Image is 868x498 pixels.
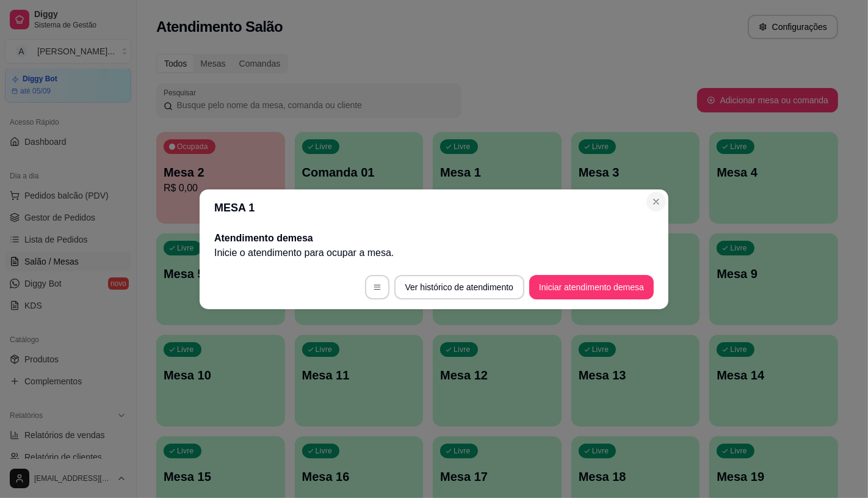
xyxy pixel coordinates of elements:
p: Inicie o atendimento para ocupar a mesa . [214,246,654,260]
button: Ver histórico de atendimento [394,275,524,299]
h2: Atendimento de mesa [214,231,654,246]
button: Close [646,192,666,211]
header: MESA 1 [200,189,668,226]
button: Iniciar atendimento demesa [529,275,654,299]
